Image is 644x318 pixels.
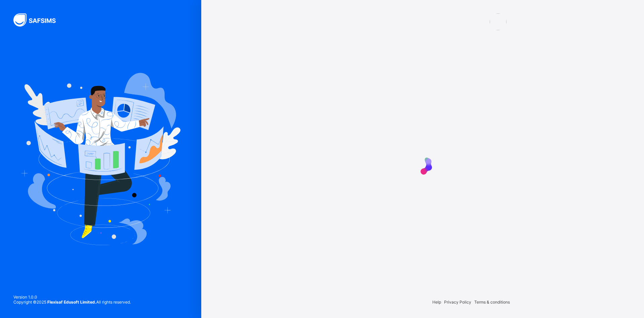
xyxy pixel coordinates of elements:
[21,73,180,245] img: Hero Image
[444,300,471,305] span: Privacy Policy
[13,13,64,27] img: SAFSIMS Logo
[432,300,441,305] span: Help
[474,300,510,305] span: Terms & conditions
[13,300,131,305] span: Copyright © 2025 All rights reserved.
[13,294,131,300] span: Version 1.0.0
[47,300,96,305] strong: Flexisaf Edusoft Limited.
